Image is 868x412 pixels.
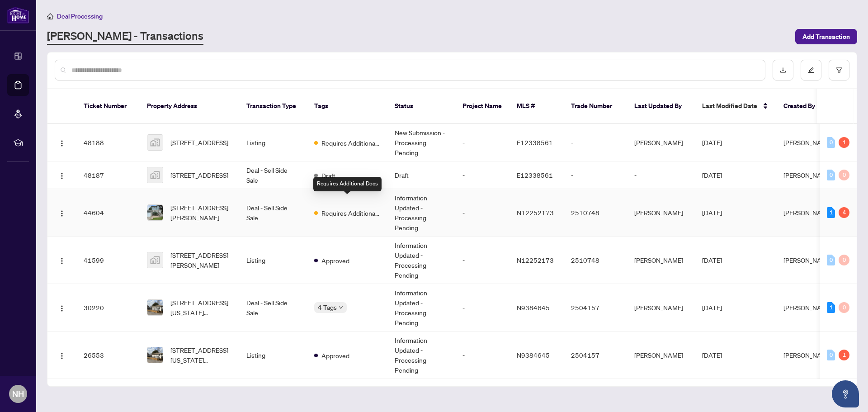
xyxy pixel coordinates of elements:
[170,203,232,223] span: [STREET_ADDRESS][PERSON_NAME]
[627,161,695,189] td: -
[58,305,66,312] img: Logo
[795,29,857,44] button: Add Transaction
[58,352,66,360] img: Logo
[627,189,695,237] td: [PERSON_NAME]
[321,170,335,180] span: Draft
[783,256,832,264] span: [PERSON_NAME]
[702,171,722,179] span: [DATE]
[564,331,627,379] td: 2504157
[55,253,69,267] button: Logo
[7,7,29,24] img: logo
[827,302,835,313] div: 1
[339,305,343,310] span: down
[170,250,232,270] span: [STREET_ADDRESS][PERSON_NAME]
[47,13,53,19] span: home
[455,284,509,331] td: -
[147,252,163,268] img: thumbnail-img
[313,177,382,191] div: Requires Additional Docs
[802,29,850,44] span: Add Transaction
[170,170,228,180] span: [STREET_ADDRESS]
[509,89,564,124] th: MLS #
[627,89,695,124] th: Last Updated By
[839,137,849,148] div: 1
[517,171,553,179] span: E12338561
[140,89,239,124] th: Property Address
[776,89,830,124] th: Created By
[76,237,140,284] td: 41599
[827,255,835,265] div: 0
[455,237,509,284] td: -
[58,172,66,180] img: Logo
[836,67,842,73] span: filter
[321,350,349,360] span: Approved
[783,208,832,217] span: [PERSON_NAME]
[839,302,849,313] div: 0
[564,89,627,124] th: Trade Number
[307,89,387,124] th: Tags
[76,124,140,161] td: 48188
[387,124,455,161] td: New Submission - Processing Pending
[239,161,307,189] td: Deal - Sell Side Sale
[839,170,849,180] div: 0
[564,189,627,237] td: 2510748
[387,237,455,284] td: Information Updated - Processing Pending
[702,303,722,312] span: [DATE]
[12,388,24,400] span: NH
[55,205,69,220] button: Logo
[627,284,695,331] td: [PERSON_NAME]
[564,161,627,189] td: -
[58,257,66,265] img: Logo
[839,255,849,265] div: 0
[695,89,776,124] th: Last Modified Date
[783,138,832,147] span: [PERSON_NAME]
[147,205,163,220] img: thumbnail-img
[147,135,163,150] img: thumbnail-img
[564,237,627,284] td: 2510748
[55,300,69,315] button: Logo
[827,170,835,180] div: 0
[55,168,69,182] button: Logo
[627,237,695,284] td: [PERSON_NAME]
[239,124,307,161] td: Listing
[387,161,455,189] td: Draft
[517,208,554,217] span: N12252173
[839,207,849,218] div: 4
[76,89,140,124] th: Ticket Number
[321,138,380,148] span: Requires Additional Docs
[76,161,140,189] td: 48187
[239,284,307,331] td: Deal - Sell Side Sale
[827,137,835,148] div: 0
[780,67,786,73] span: download
[517,303,550,312] span: N9384645
[239,331,307,379] td: Listing
[627,124,695,161] td: [PERSON_NAME]
[387,331,455,379] td: Information Updated - Processing Pending
[55,348,69,362] button: Logo
[829,60,849,81] button: filter
[387,284,455,331] td: Information Updated - Processing Pending
[832,380,859,407] button: Open asap
[57,12,103,20] span: Deal Processing
[702,256,722,264] span: [DATE]
[783,351,832,359] span: [PERSON_NAME]
[147,347,163,363] img: thumbnail-img
[147,167,163,183] img: thumbnail-img
[55,135,69,150] button: Logo
[627,331,695,379] td: [PERSON_NAME]
[455,89,509,124] th: Project Name
[239,189,307,237] td: Deal - Sell Side Sale
[517,138,553,147] span: E12338561
[773,60,793,81] button: download
[564,284,627,331] td: 2504157
[517,351,550,359] span: N9384645
[239,89,307,124] th: Transaction Type
[147,300,163,315] img: thumbnail-img
[827,350,835,360] div: 0
[801,60,821,81] button: edit
[702,351,722,359] span: [DATE]
[455,331,509,379] td: -
[58,210,66,217] img: Logo
[321,208,380,218] span: Requires Additional Docs
[76,331,140,379] td: 26553
[321,256,349,265] span: Approved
